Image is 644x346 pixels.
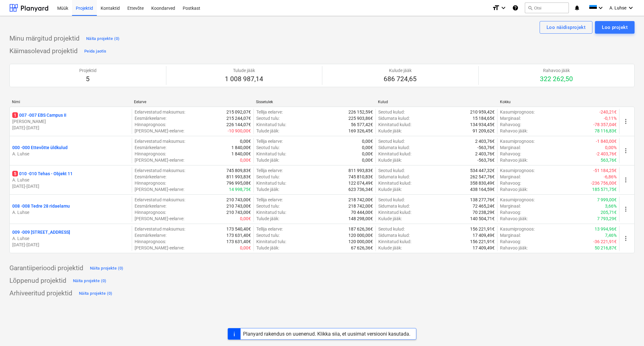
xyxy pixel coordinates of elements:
[12,151,129,157] p: A. Luhse
[256,209,286,215] p: Kinnitatud tulu :
[477,144,495,151] p: -563,76€
[378,109,405,115] p: Seotud kulud :
[86,35,120,42] div: Näita projekte (0)
[226,197,251,203] p: 210 743,00€
[351,245,373,251] p: 67 626,36€
[88,263,125,273] button: Näita projekte (0)
[351,209,373,215] p: 70 444,00€
[622,205,630,213] span: more_vert
[135,151,166,157] p: Hinnaprognoos :
[226,180,251,186] p: 796 995,08€
[378,186,402,193] p: Kulude jääk :
[348,197,373,203] p: 218 742,00€
[256,167,283,174] p: Tellija eelarve :
[256,144,280,151] p: Seotud tulu :
[135,209,166,215] p: Hinnaprognoos :
[256,203,280,209] p: Seotud tulu :
[500,197,535,203] p: Kasumiprognoos :
[599,109,617,115] p: -240,21€
[540,75,573,84] p: 322 262,50
[12,170,73,177] p: 010 - 010 Tehas - Objekt 11
[9,264,83,273] p: Garantiiperioodi projektid
[601,157,617,163] p: 563,76€
[225,75,263,84] p: 1 008 987,14
[226,232,251,238] p: 173 631,40€
[226,238,251,245] p: 173 631,40€
[225,67,263,74] p: Tulude jääk
[240,215,251,222] p: 0,00€
[378,144,410,151] p: Sidumata kulud :
[473,203,495,209] p: 72 465,24€
[12,144,68,151] p: 000 - 000 Ettevõtte üldkulud
[596,151,617,157] p: -2 403,76€
[135,157,184,163] p: [PERSON_NAME]-eelarve :
[135,197,185,203] p: Eelarvestatud maksumus :
[226,167,251,174] p: 745 809,83€
[243,331,410,337] div: Planyard rakendus on uuenenud. Klikka siia, et uusimat versiooni kasutada.
[622,235,630,242] span: more_vert
[378,209,411,215] p: Kinnitatud kulud :
[256,128,279,134] p: Tulude jääk :
[362,138,373,144] p: 0,00€
[500,174,521,180] p: Marginaal :
[226,174,251,180] p: 811 993,83€
[135,128,184,134] p: [PERSON_NAME]-eelarve :
[384,75,417,84] p: 686 724,65
[500,128,528,134] p: Rahavoo jääk :
[256,215,279,222] p: Tulude jääk :
[9,47,78,56] p: Käimasolevad projektid
[12,112,66,118] p: 007 - 007 EBS Campus II
[378,238,411,245] p: Kinnitatud kulud :
[378,174,410,180] p: Sidumata kulud :
[79,75,97,84] p: 5
[12,112,18,118] span: 1
[500,121,521,128] p: Rahavoog :
[500,215,528,222] p: Rahavoo jääk :
[473,115,495,121] p: 15 184,65€
[12,100,129,104] div: Nimi
[256,109,283,115] p: Tellija eelarve :
[135,232,166,238] p: Eesmärkeelarve :
[12,235,129,242] p: A. Luhse
[348,203,373,209] p: 218 742,00€
[622,118,630,125] span: more_vert
[256,180,286,186] p: Kinnitatud tulu :
[593,121,617,128] p: -78 357,04€
[79,67,97,74] p: Projektid
[378,151,411,157] p: Kinnitatud kulud :
[378,215,402,222] p: Kulude jääk :
[348,215,373,222] p: 148 298,00€
[384,67,417,74] p: Kulude jääk
[83,46,108,56] button: Peida jaotis
[604,174,617,180] p: -6,86%
[595,245,617,251] p: 50 216,87€
[256,151,286,157] p: Kinnitatud tulu :
[605,232,617,238] p: 7,46%
[475,151,495,157] p: 2 403,76€
[378,138,405,144] p: Seotud kulud :
[593,167,617,174] p: -51 184,25€
[226,203,251,209] p: 210 743,00€
[592,186,617,193] p: 185 571,75€
[605,203,617,209] p: 3,66%
[240,138,251,144] p: 0,00€
[540,21,592,34] button: Loo näidisprojekt
[597,197,617,203] p: 7 999,00€
[71,276,108,286] button: Näita projekte (0)
[348,232,373,238] p: 120 000,00€
[240,157,251,163] p: 0,00€
[500,232,521,238] p: Marginaal :
[470,238,495,245] p: 156 221,91€
[12,209,129,215] p: A. Luhse
[602,23,628,31] div: Loo projekt
[85,34,121,44] button: Näita projekte (0)
[79,290,113,297] div: Näita projekte (0)
[256,245,279,251] p: Tulude jääk :
[12,203,70,209] p: 008 - 008 Tedre 28 ridaelamu
[613,316,644,346] div: Vestlusvidin
[500,226,535,232] p: Kasumiprognoos :
[547,23,586,31] div: Loo näidisprojekt
[473,245,495,251] p: 17 409,49€
[12,118,129,125] p: [PERSON_NAME]
[77,288,114,299] button: Näita projekte (0)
